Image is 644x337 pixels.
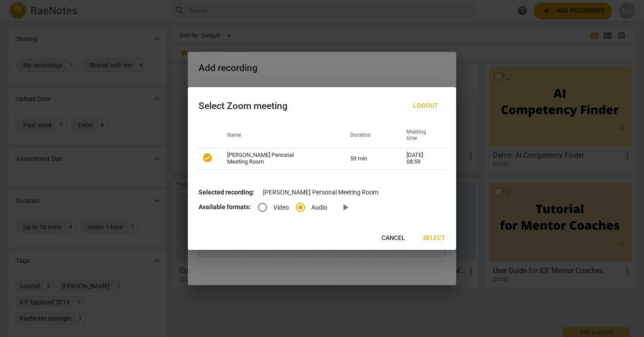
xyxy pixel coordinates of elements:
button: Cancel [374,230,412,246]
span: Video [273,203,289,212]
button: Logout [406,98,445,114]
span: Audio [311,203,327,212]
span: Logout [413,101,438,110]
td: [DATE] 08:59 [396,148,445,169]
th: Name [216,123,339,148]
b: Selected recording: [199,189,254,196]
b: Available formats: [199,203,251,211]
td: [PERSON_NAME] Personal Meeting Room [216,148,339,169]
span: Cancel [381,234,405,243]
td: 59 min [339,148,396,169]
a: Preview [335,197,356,218]
div: File type [258,203,335,211]
span: check_circle [202,152,213,163]
span: play_arrow [340,202,351,213]
th: Meeting time [396,123,445,148]
p: [PERSON_NAME] Personal Meeting Room [199,188,445,197]
th: Duration [339,123,396,148]
div: Select Zoom meeting [199,101,288,112]
span: Select [423,234,445,243]
button: Select [416,230,453,246]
